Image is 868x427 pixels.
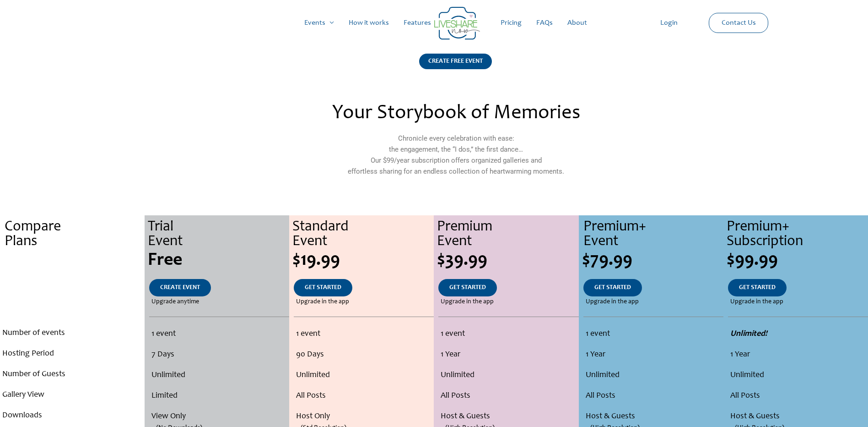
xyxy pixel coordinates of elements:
a: GET STARTED [294,279,352,296]
span: CREATE EVENT [160,285,200,291]
div: Premium+ Event [583,220,723,249]
li: All Posts [296,386,431,406]
a: . [60,279,84,296]
li: 1 event [586,324,721,345]
a: GET STARTED [438,279,497,296]
div: CREATE FREE EVENT [419,54,492,69]
li: 1 event [441,324,576,345]
span: Upgrade anytime [151,296,199,307]
li: Hosting Period [2,344,142,364]
span: GET STARTED [594,285,631,291]
li: Host & Guests [441,406,576,427]
span: Upgrade in the app [730,296,783,307]
div: Premium Event [437,220,578,249]
div: Trial Event [148,220,289,249]
li: Limited [151,386,286,406]
div: $99.99 [727,252,868,270]
li: Downloads [2,405,142,426]
img: Group 14 | Live Photo Slideshow for Events | Create Free Events Album for Any Occasion [434,7,480,40]
div: Free [148,252,289,270]
div: $39.99 [437,252,578,270]
div: Compare Plans [5,220,145,249]
li: Host & Guests [730,406,866,427]
p: Chronicle every celebration with ease: the engagement, the “I dos,” the first dance… Our $99/year... [258,133,654,177]
li: Host Only [296,406,431,427]
a: Events [297,8,341,38]
a: GET STARTED [728,279,787,296]
span: GET STARTED [449,285,486,291]
li: Unlimited [151,365,286,386]
span: GET STARTED [739,285,776,291]
li: Unlimited [441,365,576,386]
div: $19.99 [292,252,434,270]
a: Contact Us [714,13,763,33]
nav: Site Navigation [16,8,852,38]
li: 1 event [151,324,286,345]
a: How it works [341,8,396,38]
a: CREATE FREE EVENT [419,54,492,81]
h2: Your Storybook of Memories [258,104,654,124]
li: 1 Year [586,345,721,365]
div: $79.99 [582,252,723,270]
span: . [70,252,75,270]
li: 1 Year [441,345,576,365]
a: GET STARTED [583,279,642,296]
a: About [560,8,594,38]
strong: Unlimited! [730,330,767,338]
span: Upgrade in the app [296,296,349,307]
li: 1 Year [730,345,866,365]
span: GET STARTED [305,285,341,291]
a: Features [396,8,438,38]
li: 90 Days [296,345,431,365]
span: Upgrade in the app [441,296,494,307]
li: Number of Guests [2,364,142,385]
a: FAQs [529,8,560,38]
li: View Only [151,406,286,427]
li: Gallery View [2,385,142,405]
li: All Posts [586,386,721,406]
a: Login [653,8,685,38]
span: Upgrade in the app [586,296,639,307]
li: Unlimited [296,365,431,386]
li: Host & Guests [586,406,721,427]
li: 1 event [296,324,431,345]
li: All Posts [730,386,866,406]
a: Pricing [493,8,529,38]
li: Unlimited [730,365,866,386]
li: 7 Days [151,345,286,365]
li: Unlimited [586,365,721,386]
span: . [71,285,73,291]
div: Standard Event [292,220,434,249]
li: All Posts [441,386,576,406]
a: CREATE EVENT [149,279,211,296]
li: Number of events [2,323,142,344]
span: . [71,299,73,305]
div: Premium+ Subscription [727,220,868,249]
